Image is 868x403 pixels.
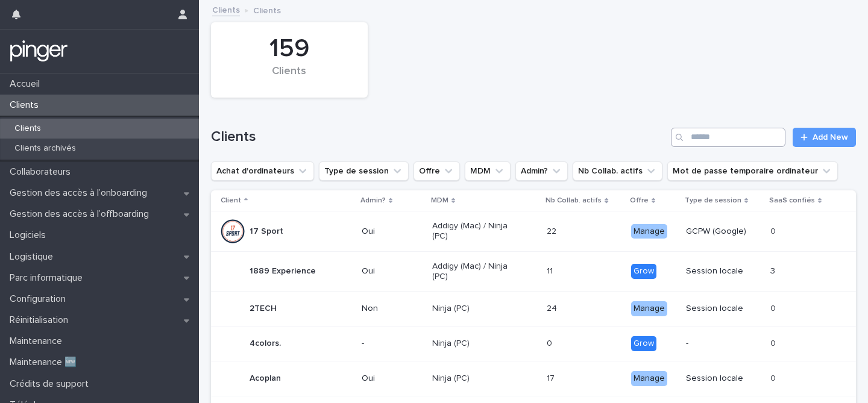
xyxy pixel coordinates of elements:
p: GCPW (Google) [686,226,761,237]
button: Offre [414,161,460,181]
div: Manage [631,224,667,239]
div: Manage [631,371,667,386]
tr: AcoplanOuiNinja (PC)1717 ManageSession locale00 [211,361,856,396]
p: Maintenance 🆕 [5,357,86,368]
p: 4colors. [250,339,281,349]
div: Manage [631,301,667,316]
p: 11 [547,264,555,276]
p: 17 Sport [250,226,283,237]
button: Achat d'ordinateurs [211,161,314,181]
p: SaaS confiés [769,194,815,207]
tr: 1889 ExperienceOuiAddigy (Mac) / Ninja (PC)1111 GrowSession locale33 [211,251,856,292]
div: Grow [631,336,656,351]
button: Nb Collab. actifs [573,161,662,181]
p: Clients archivés [5,143,86,154]
p: - [686,339,761,349]
p: Accueil [5,78,49,90]
p: Nb Collab. actifs [546,194,602,207]
p: 0 [547,336,555,349]
p: Logiciels [5,230,55,241]
button: MDM [465,161,511,181]
p: 0 [770,336,778,349]
button: Type de session [319,161,409,181]
p: Session locale [686,373,761,384]
p: MDM [431,194,448,207]
a: Add New [793,128,856,147]
p: Collaborateurs [5,166,80,178]
input: Search [671,128,785,147]
p: Configuration [5,293,75,305]
p: Type de session [685,194,741,207]
p: Ninja (PC) [432,339,518,349]
p: Ninja (PC) [432,304,518,314]
span: Add New [813,133,848,142]
p: 3 [770,264,778,276]
p: Addigy (Mac) / Ninja (PC) [432,221,518,242]
div: 159 [231,34,347,64]
p: Acoplan [250,373,281,384]
p: Oui [362,266,423,276]
button: Mot de passe temporaire ordinateur [667,161,838,181]
p: Crédits de support [5,378,98,390]
tr: 2TECHNonNinja (PC)2424 ManageSession locale00 [211,292,856,326]
h1: Clients [211,128,666,146]
p: Oui [362,226,423,237]
p: 2TECH [250,304,277,314]
p: Offre [630,194,649,207]
p: Addigy (Mac) / Ninja (PC) [432,261,518,282]
a: Clients [212,2,240,16]
p: 0 [770,301,778,314]
p: Clients [5,123,51,134]
p: Session locale [686,266,761,276]
p: 22 [547,224,559,237]
p: Client [221,194,241,207]
p: Admin? [360,194,386,207]
p: Parc informatique [5,272,92,284]
p: Non [362,304,423,314]
tr: 4colors.-Ninja (PC)00 Grow-00 [211,326,856,361]
p: - [362,339,423,349]
tr: 17 SportOuiAddigy (Mac) / Ninja (PC)2222 ManageGCPW (Google)00 [211,211,856,252]
p: Réinitialisation [5,314,78,326]
div: Clients [231,65,347,90]
img: mTgBEunGTSyRkCgitkcU [10,39,68,63]
p: Logistique [5,251,63,263]
p: 17 [547,371,557,384]
div: Grow [631,264,656,279]
p: Gestion des accès à l’offboarding [5,208,159,220]
p: 0 [770,224,778,237]
button: Admin? [515,161,568,181]
p: Oui [362,373,423,384]
p: 0 [770,371,778,384]
p: Gestion des accès à l’onboarding [5,187,157,199]
p: Ninja (PC) [432,373,518,384]
p: Session locale [686,304,761,314]
p: 1889 Experience [250,266,316,276]
p: Clients [253,3,281,16]
p: 24 [547,301,559,314]
p: Clients [5,99,48,111]
p: Maintenance [5,336,72,347]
